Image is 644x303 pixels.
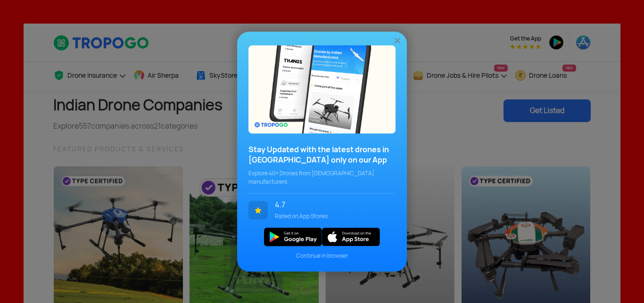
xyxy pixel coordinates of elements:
[393,36,402,45] img: ic_close.png
[248,145,396,165] h3: Stay Updated with the latest drones in [GEOGRAPHIC_DATA] only on our App
[248,201,268,220] img: ic_star.svg
[248,169,396,186] span: Explore 40+ Drones from [DEMOGRAPHIC_DATA] manufacturers
[248,252,396,260] span: Continue in browser
[248,45,396,133] img: bg_popupecosystem.png
[275,212,388,221] span: Rated on App Stores
[264,228,322,246] img: img_playstore.png
[275,201,388,209] span: 4.7
[322,228,380,246] img: ios_new.svg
